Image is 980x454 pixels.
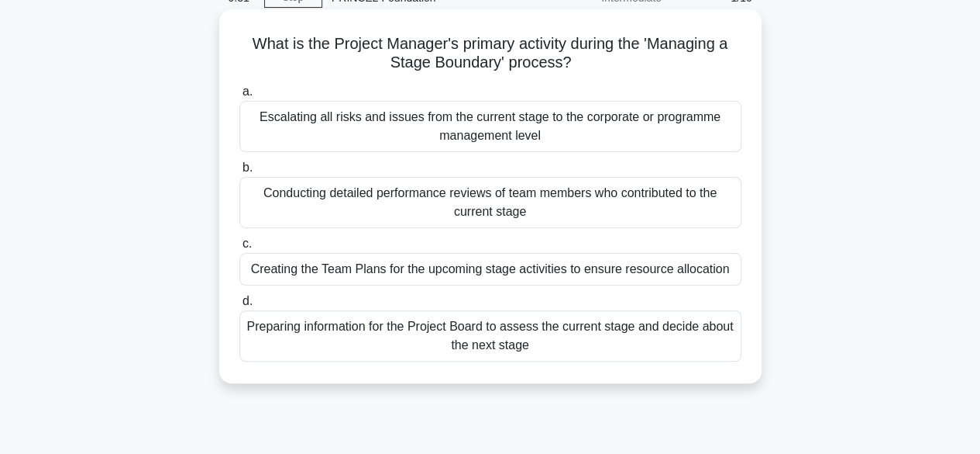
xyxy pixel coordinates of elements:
[239,177,741,228] div: Conducting detailed performance reviews of team members who contributed to the current stage
[242,85,253,98] span: a.
[238,34,743,73] h5: What is the Project Manager's primary activity during the 'Managing a Stage Boundary' process?
[242,237,252,250] span: c.
[239,310,741,362] div: Preparing information for the Project Board to assess the current stage and decide about the next...
[239,253,741,286] div: Creating the Team Plans for the upcoming stage activities to ensure resource allocation
[242,294,253,307] span: d.
[242,161,253,174] span: b.
[239,101,741,152] div: Escalating all risks and issues from the current stage to the corporate or programme management l...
